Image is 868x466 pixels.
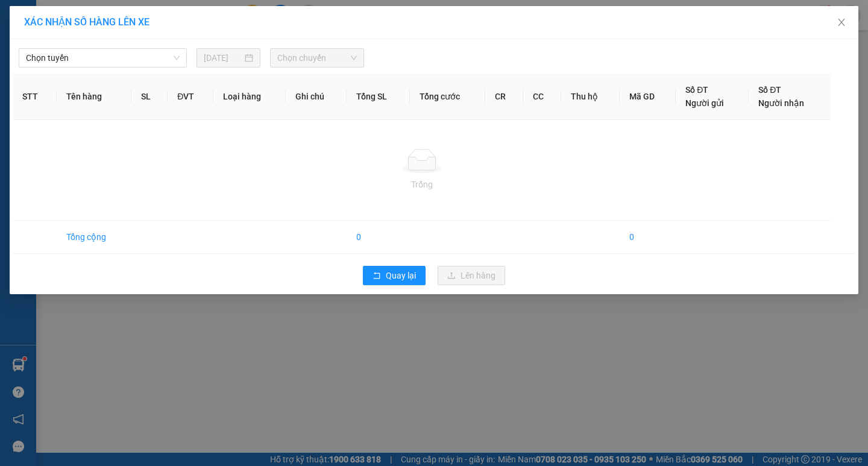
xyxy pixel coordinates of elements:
[277,49,357,67] span: Chọn chuyến
[620,221,676,254] td: 0
[131,74,168,120] th: SL
[386,269,416,282] span: Quay lại
[485,74,523,120] th: CR
[523,74,561,120] th: CC
[347,221,410,254] td: 0
[57,74,131,120] th: Tên hàng
[26,49,180,67] span: Chọn tuyến
[758,98,804,108] span: Người nhận
[9,49,22,58] span: Gửi
[57,221,131,254] td: Tổng cộng
[37,82,94,92] span: -
[758,85,781,95] span: Số ĐT
[13,74,57,120] th: STT
[286,74,347,120] th: Ghi chú
[825,6,858,40] button: Close
[561,74,620,120] th: Thu hộ
[837,17,846,27] span: close
[26,7,156,16] strong: CÔNG TY VẬN TẢI ĐỨC TRƯỞNG
[22,178,822,191] div: Trống
[363,266,426,285] button: rollbackQuay lại
[438,266,505,285] button: uploadLên hàng
[94,17,130,27] span: 19009397
[35,55,138,76] span: DCT20/51A Phường [GEOGRAPHIC_DATA]
[35,31,38,41] span: -
[168,74,213,120] th: ĐVT
[213,74,286,120] th: Loại hàng
[347,74,410,120] th: Tổng SL
[51,17,92,27] strong: HOTLINE :
[24,16,149,28] span: XÁC NHẬN SỐ HÀNG LÊN XE
[40,82,94,92] span: 0971578225
[410,74,485,120] th: Tổng cước
[685,98,724,108] span: Người gửi
[620,74,676,120] th: Mã GD
[685,85,708,95] span: Số ĐT
[204,51,243,65] input: 14/08/2025
[373,271,381,281] span: rollback
[35,43,159,76] span: VP [GEOGRAPHIC_DATA] -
